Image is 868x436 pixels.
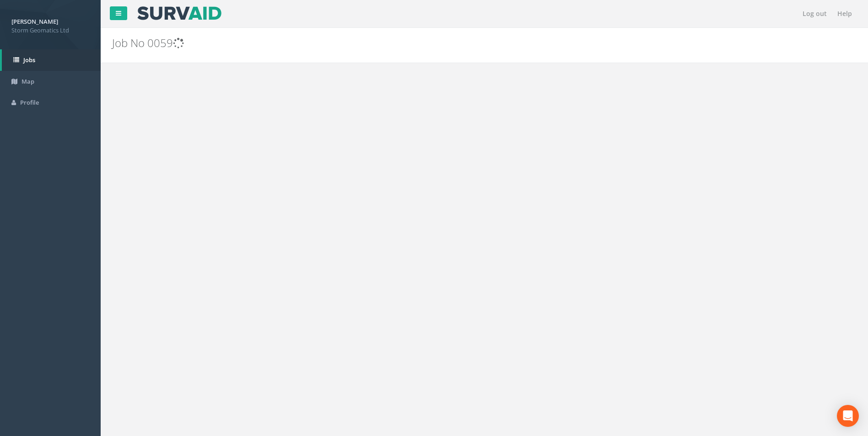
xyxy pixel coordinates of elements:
[22,77,34,85] span: Map
[23,56,35,64] span: Jobs
[112,37,730,49] h2: Job No 0059
[2,49,101,71] a: Jobs
[11,17,58,26] strong: [PERSON_NAME]
[11,15,89,34] a: [PERSON_NAME] Storm Geomatics Ltd
[837,405,859,427] div: Open Intercom Messenger
[20,98,39,106] span: Profile
[11,26,89,35] span: Storm Geomatics Ltd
